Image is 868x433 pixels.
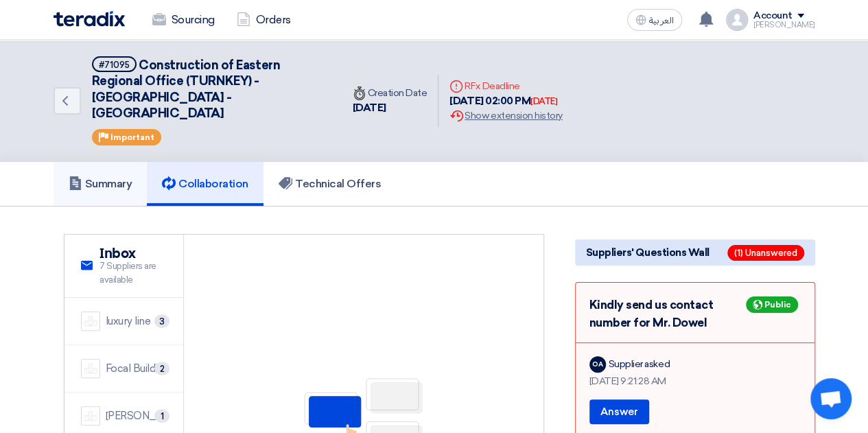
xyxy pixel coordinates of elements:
[530,95,557,108] div: [DATE]
[92,56,325,122] h5: Construction of Eastern Regional Office (TURNKEY) - Nakheel Mall - Dammam
[147,162,263,206] a: Collaboration
[99,246,167,262] h2: Inbox
[649,16,674,25] span: العربية
[141,5,226,35] a: Sourcing
[263,162,396,206] a: Technical Offers
[727,245,804,261] span: (1) Unanswered
[92,58,281,121] span: Construction of Eastern Regional Office (TURNKEY) - [GEOGRAPHIC_DATA] - [GEOGRAPHIC_DATA]
[162,177,248,191] h5: Collaboration
[110,132,154,142] span: Important
[810,378,852,419] a: Open chat
[753,21,815,29] div: [PERSON_NAME]
[81,359,100,378] img: company-name
[753,10,793,22] div: Account
[54,162,148,206] a: Summary
[764,300,791,309] span: Public
[279,177,381,191] h5: Technical Offers
[99,60,130,69] div: #71095
[353,100,427,116] div: [DATE]
[54,11,125,27] img: Teradix logo
[81,406,100,425] img: company-name
[589,374,801,388] div: [DATE] 9:21:28 AM
[449,108,562,123] div: Show extension history
[586,245,709,260] span: Suppliers' Questions Wall
[589,399,649,424] button: Answer
[69,177,132,191] h5: Summary
[627,9,682,31] button: العربية
[726,9,748,31] img: profile_test.png
[81,312,100,331] img: company-name
[154,409,169,423] span: 1
[609,357,670,371] div: Supplier asked
[449,79,562,93] div: RFx Deadline
[226,5,302,35] a: Orders
[353,86,427,100] div: Creation Date
[589,356,606,373] div: OA
[449,93,562,109] div: [DATE] 02:00 PM
[99,259,167,286] span: 7 Suppliers are available
[106,361,167,377] div: Focal Buildings Solutions (FBS)
[154,314,169,328] span: 3
[154,362,169,375] span: 2
[106,314,151,329] div: luxury line
[106,408,167,424] div: [PERSON_NAME] Saudi Arabia Ltd.
[589,296,801,331] div: Kindly send us contact number for Mr. Dowel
